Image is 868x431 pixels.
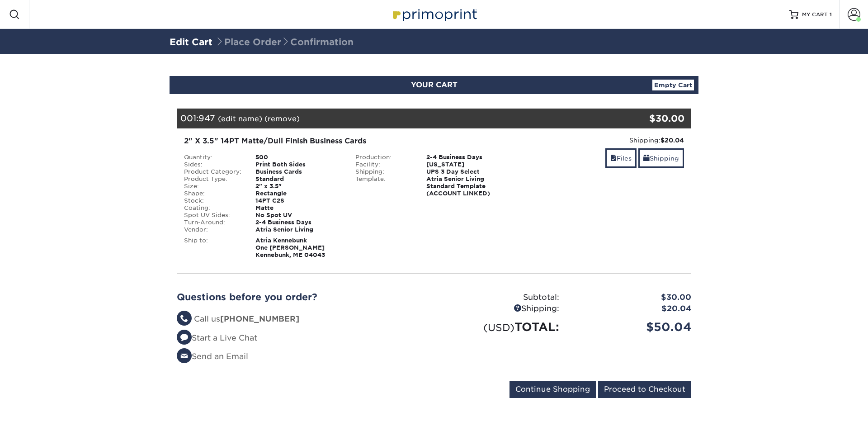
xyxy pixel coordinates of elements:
[420,154,519,161] div: 2-4 Business Days
[249,168,349,175] div: Business Cards
[802,11,828,19] span: MY CART
[566,292,698,303] div: $30.00
[610,155,617,162] span: files
[249,226,349,233] div: Atria Senior Living
[264,114,300,123] a: (remove)
[249,175,349,183] div: Standard
[170,37,212,47] a: Edit Cart
[177,197,249,204] div: Stock:
[249,190,349,197] div: Rectangle
[249,197,349,204] div: 14PT C2S
[389,5,479,24] img: Primoprint
[420,175,519,197] div: Atria Senior Living Standard Template (ACCOUNT LINKED)
[177,109,605,128] div: 001:
[349,175,420,197] div: Template:
[434,303,566,315] div: Shipping:
[177,154,249,161] div: Quantity:
[420,161,519,168] div: [US_STATE]
[830,11,832,18] span: 1
[434,292,566,303] div: Subtotal:
[598,381,691,398] input: Proceed to Checkout
[177,212,249,219] div: Spot UV Sides:
[177,313,427,325] li: Call us
[483,322,514,333] small: (USD)
[566,303,698,315] div: $20.04
[349,154,420,161] div: Production:
[249,154,349,161] div: 500
[526,136,684,145] div: Shipping:
[420,168,519,175] div: UPS 3 Day Select
[249,212,349,219] div: No Spot UV
[605,112,684,125] div: $30.00
[249,204,349,212] div: Matte
[177,333,257,342] a: Start a Live Chat
[177,226,249,233] div: Vendor:
[638,148,684,168] a: Shipping
[249,219,349,226] div: 2-4 Business Days
[249,183,349,190] div: 2" x 3.5"
[434,318,566,336] div: TOTAL:
[215,37,354,47] span: Place Order Confirmation
[411,81,458,89] span: YOUR CART
[177,175,249,183] div: Product Type:
[255,237,325,258] strong: Atria Kennebunk One [PERSON_NAME] Kennebunk, ME 04043
[220,314,299,323] strong: [PHONE_NUMBER]
[349,161,420,168] div: Facility:
[652,80,694,90] a: Empty Cart
[177,190,249,197] div: Shape:
[249,161,349,168] div: Print Both Sides
[566,318,698,336] div: $50.04
[184,136,513,147] div: 2" X 3.5" 14PT Matte/Dull Finish Business Cards
[198,113,215,123] span: 947
[177,204,249,212] div: Coating:
[509,381,596,398] input: Continue Shopping
[660,137,684,144] strong: $20.04
[605,148,637,168] a: Files
[643,155,650,162] span: shipping
[177,352,248,361] a: Send an Email
[177,168,249,175] div: Product Category:
[177,183,249,190] div: Size:
[218,114,262,123] a: (edit name)
[177,292,427,303] h2: Questions before you order?
[177,237,249,259] div: Ship to:
[177,219,249,226] div: Turn-Around:
[349,168,420,175] div: Shipping:
[177,161,249,168] div: Sides:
